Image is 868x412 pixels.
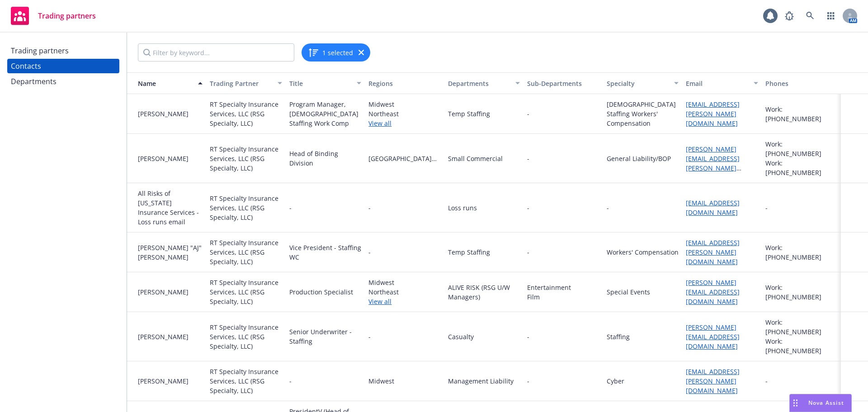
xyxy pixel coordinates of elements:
a: Search [801,7,819,25]
div: Email [686,79,748,88]
span: - [368,247,440,257]
div: Staffing [607,332,630,341]
div: Work: [PHONE_NUMBER] [765,336,837,355]
div: Production Specialist [289,287,353,297]
span: [GEOGRAPHIC_DATA][US_STATE] [368,154,440,163]
span: Midwest [368,99,440,109]
a: Departments [7,74,119,89]
div: - [289,203,292,213]
span: - [368,203,440,213]
div: RT Specialty Insurance Services, LLC (RSG Specialty, LLC) [210,144,282,173]
a: Contacts [7,59,119,73]
a: [EMAIL_ADDRESS][PERSON_NAME][DOMAIN_NAME] [686,367,740,395]
div: - [607,203,609,213]
span: - [527,376,529,386]
div: Workers' Compensation [607,247,679,257]
div: Cyber [607,376,624,386]
a: [EMAIL_ADDRESS][PERSON_NAME][DOMAIN_NAME] [686,100,740,128]
span: Entertainment [527,283,599,292]
span: - [368,332,440,341]
div: [PERSON_NAME] [138,109,203,118]
div: [PERSON_NAME] [138,287,203,297]
div: Regions [368,79,440,88]
div: Work: [PHONE_NUMBER] [765,283,837,302]
div: Name [131,79,193,88]
div: RT Specialty Insurance Services, LLC (RSG Specialty, LLC) [210,278,282,306]
div: [PERSON_NAME] [138,376,203,386]
a: View all [368,297,440,306]
div: Loss runs [448,203,477,213]
a: [PERSON_NAME][EMAIL_ADDRESS][DOMAIN_NAME] [686,278,740,306]
div: RT Specialty Insurance Services, LLC (RSG Specialty, LLC) [210,238,282,266]
button: Regions [365,72,444,94]
div: All Risks of [US_STATE] Insurance Services - Loss runs email [138,189,203,227]
input: Filter by keyword... [138,43,294,62]
span: Northeast [368,287,440,297]
div: Special Events [607,287,650,297]
span: Nova Assist [808,399,844,407]
span: - [527,154,529,163]
button: Nova Assist [789,394,852,412]
button: Trading Partner [206,72,285,94]
div: [PERSON_NAME] [138,154,203,163]
div: RT Specialty Insurance Services, LLC (RSG Specialty, LLC) [210,99,282,128]
button: Email [682,72,761,94]
button: Specialty [603,72,682,94]
a: Trading partners [7,43,119,58]
div: Head of Binding Division [289,149,361,168]
div: Small Commercial [448,154,503,163]
div: Management Liability [448,376,514,386]
div: Trading Partner [210,79,272,88]
div: Temp Staffing [448,109,490,118]
div: Drag to move [790,394,801,412]
button: Title [286,72,365,94]
div: RT Specialty Insurance Services, LLC (RSG Specialty, LLC) [210,367,282,395]
span: - [527,247,529,257]
div: Work: [PHONE_NUMBER] [765,139,837,158]
a: [EMAIL_ADDRESS][DOMAIN_NAME] [686,199,740,217]
div: Trading partners [11,43,69,58]
div: Casualty [448,332,474,341]
div: Work: [PHONE_NUMBER] [765,104,837,123]
span: Film [527,292,599,302]
div: Work: [PHONE_NUMBER] [765,158,837,177]
a: [EMAIL_ADDRESS][PERSON_NAME][DOMAIN_NAME] [686,238,740,266]
a: Trading partners [7,3,99,28]
div: Specialty [607,79,669,88]
button: Departments [444,72,524,94]
span: Midwest [368,278,440,287]
a: View all [368,118,440,128]
button: Name [127,72,206,94]
div: ALIVE RISK (RSG U/W Managers) [448,283,520,302]
div: Phones [765,79,837,88]
span: Trading partners [38,12,96,19]
div: - [765,203,768,213]
button: Phones [762,72,841,94]
a: [PERSON_NAME][EMAIL_ADDRESS][DOMAIN_NAME] [686,323,740,350]
button: Sub-Departments [524,72,603,94]
div: Senior Underwriter - Staffing [289,327,361,346]
div: Contacts [11,59,41,73]
div: Departments [448,79,510,88]
div: - [289,376,292,386]
span: - [527,203,529,213]
a: [PERSON_NAME][EMAIL_ADDRESS][PERSON_NAME][DOMAIN_NAME] [686,145,740,182]
span: Midwest [368,376,440,386]
div: - [765,376,768,386]
div: RT Specialty Insurance Services, LLC (RSG Specialty, LLC) [210,194,282,222]
div: Departments [11,74,57,89]
div: [DEMOGRAPHIC_DATA] Staffing Workers' Compensation [607,99,679,128]
div: General Liability/BOP [607,154,671,163]
a: Switch app [822,7,840,25]
div: Work: [PHONE_NUMBER] [765,317,837,336]
span: - [527,109,529,118]
button: 1 selected [308,47,353,58]
div: RT Specialty Insurance Services, LLC (RSG Specialty, LLC) [210,322,282,351]
div: Title [289,79,351,88]
div: Temp Staffing [448,247,490,257]
span: - [527,332,529,341]
div: Program Manager, [DEMOGRAPHIC_DATA] Staffing Work Comp [289,99,361,128]
div: Vice President - Staffing WC [289,243,361,262]
div: Work: [PHONE_NUMBER] [765,243,837,262]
